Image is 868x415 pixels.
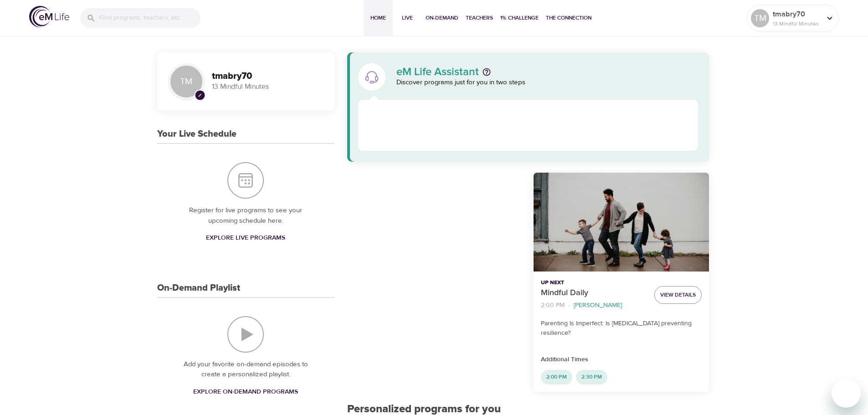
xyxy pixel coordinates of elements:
span: 2:30 PM [576,373,607,381]
button: Mindful Daily [534,173,709,272]
p: Mindful Daily [541,287,647,299]
span: Live [396,13,418,23]
h3: tmabry70 [212,71,324,82]
span: View Details [660,290,696,300]
span: Teachers [466,13,493,23]
p: Discover programs just for you in two steps [396,77,699,88]
input: Find programs, teachers, etc... [99,8,200,28]
img: logo [29,6,69,27]
a: Explore Live Programs [202,230,289,246]
p: Register for live programs to see your upcoming schedule here. [175,205,316,226]
p: 13 Mindful Minutes [212,82,324,92]
span: 2:00 PM [541,373,572,381]
h3: On-Demand Playlist [157,283,240,293]
a: Explore On-Demand Programs [190,384,302,400]
p: 2:00 PM [541,301,565,310]
span: 1% Challenge [500,13,539,23]
div: TM [751,9,769,27]
p: Parenting Is Imperfect: Is [MEDICAL_DATA] preventing resilience? [541,319,702,338]
span: The Connection [546,13,591,23]
span: On-Demand [426,13,458,23]
p: tmabry70 [773,9,821,20]
img: Your Live Schedule [227,162,264,199]
button: View Details [654,286,702,304]
div: TM [168,63,205,100]
li: · [568,299,570,312]
div: 2:00 PM [541,370,572,384]
img: On-Demand Playlist [227,316,264,353]
p: Up Next [541,279,647,287]
img: eM Life Assistant [365,70,379,84]
p: Add your favorite on-demand episodes to create a personalized playlist. [175,359,316,380]
iframe: Button to launch messaging window [832,379,861,408]
span: Explore On-Demand Programs [193,386,298,398]
div: 2:30 PM [576,370,607,384]
nav: breadcrumb [541,299,647,312]
p: 13 Mindful Minutes [773,20,821,28]
span: Home [367,13,389,23]
h3: Your Live Schedule [157,129,236,139]
span: Explore Live Programs [206,232,285,244]
p: [PERSON_NAME] [574,301,622,310]
p: eM Life Assistant [396,67,479,77]
p: Additional Times [541,355,702,364]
